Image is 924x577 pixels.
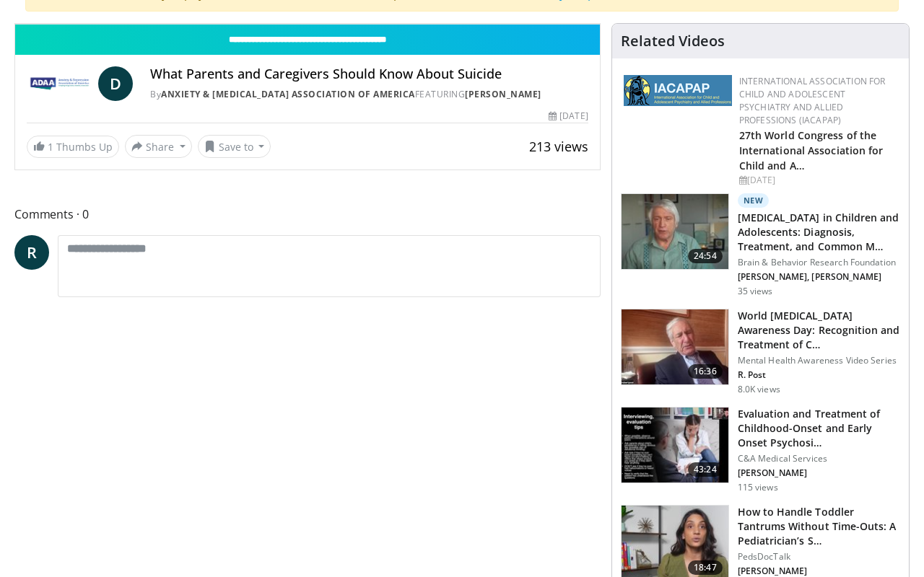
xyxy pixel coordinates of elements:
[27,136,119,158] a: 1 Thumbs Up
[738,467,900,479] p: [PERSON_NAME]
[14,235,49,270] a: R
[738,271,900,283] p: [PERSON_NAME], [PERSON_NAME]
[621,32,725,50] h4: Related Videos
[465,88,541,100] a: [PERSON_NAME]
[624,75,732,106] img: 2a9917ce-aac2-4f82-acde-720e532d7410.png.150x105_q85_autocrop_double_scale_upscale_version-0.2.png
[529,138,588,155] span: 213 views
[738,384,780,395] p: 8.0K views
[14,205,601,224] span: Comments 0
[198,135,271,158] button: Save to
[738,565,900,577] p: [PERSON_NAME]
[688,249,723,263] span: 24:54
[688,462,723,477] span: 43:24
[621,193,900,297] a: 24:54 New [MEDICAL_DATA] in Children and Adolescents: Diagnosis, Treatment, and Common M… Brain &...
[622,408,728,483] img: 9c1ea151-7f89-42e7-b0fb-c17652802da6.150x105_q85_crop-smart_upscale.jpg
[738,407,900,450] h3: Evaluation and Treatment of Childhood-Onset and Early Onset Psychosi…
[622,194,728,269] img: 5b8011c7-1005-4e73-bd4d-717c320f5860.150x105_q85_crop-smart_upscale.jpg
[738,453,900,464] p: C&A Medical Services
[738,482,778,493] p: 115 views
[738,505,900,548] h3: How to Handle Toddler Tantrums Without Time-Outs: A Pediatrician’s S…
[125,135,192,158] button: Share
[15,24,600,25] video-js: Video Player
[738,257,900,268] p: Brain & Behavior Research Foundation
[688,364,723,379] span: 16:36
[622,309,728,384] img: dad9b3bb-f8af-4dab-abc0-c3e0a61b252e.150x105_q85_crop-smart_upscale.jpg
[738,551,900,563] p: PedsDocTalk
[161,88,415,100] a: Anxiety & [MEDICAL_DATA] Association of America
[48,140,53,154] span: 1
[739,128,884,172] a: 27th World Congress of the International Association for Child and A…
[738,211,900,254] h3: [MEDICAL_DATA] in Children and Adolescents: Diagnosis, Treatment, and Common M…
[688,560,723,575] span: 18:47
[738,286,773,297] p: 35 views
[549,110,588,123] div: [DATE]
[621,407,900,493] a: 43:24 Evaluation and Treatment of Childhood-Onset and Early Onset Psychosi… C&A Medical Services ...
[738,309,900,352] h3: World [MEDICAL_DATA] Awareness Day: Recognition and Treatment of C…
[739,174,897,187] div: [DATE]
[27,66,92,101] img: Anxiety & Depression Association of America
[738,369,900,381] p: R. Post
[98,66,133,101] a: D
[150,88,588,101] div: By FEATURING
[621,309,900,395] a: 16:36 World [MEDICAL_DATA] Awareness Day: Recognition and Treatment of C… Mental Health Awareness...
[738,193,770,208] p: New
[738,355,900,366] p: Mental Health Awareness Video Series
[739,75,886,126] a: International Association for Child and Adolescent Psychiatry and Allied Professions (IACAPAP)
[150,66,588,82] h4: What Parents and Caregivers Should Know About Suicide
